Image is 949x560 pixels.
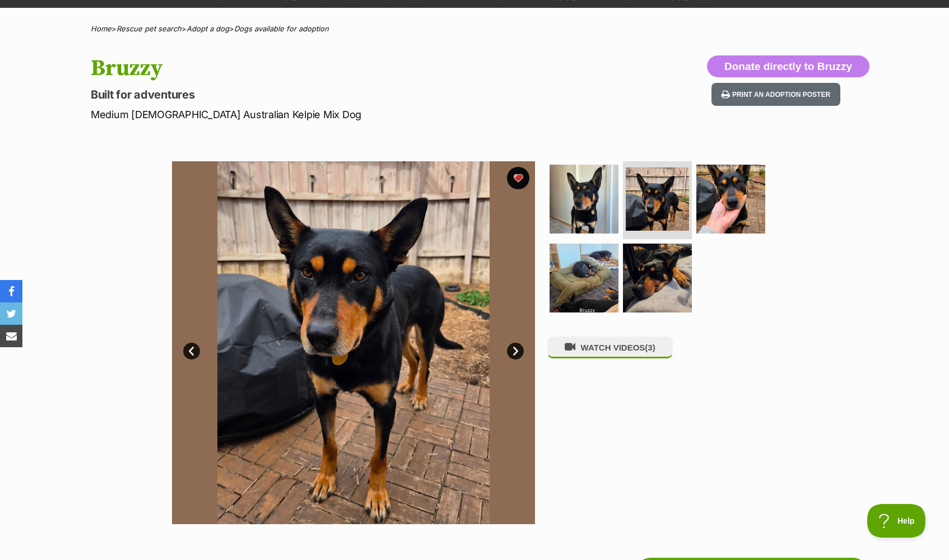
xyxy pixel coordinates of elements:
img: Photo of Bruzzy [696,165,765,234]
h1: Bruzzy [91,55,565,81]
p: Medium [DEMOGRAPHIC_DATA] Australian Kelpie Mix Dog [91,107,565,122]
div: > > > [63,25,886,33]
iframe: Help Scout Beacon - Open [867,504,927,538]
button: favourite [507,167,529,189]
a: Dogs available for adoption [234,24,329,33]
a: Home [91,24,111,33]
img: Photo of Bruzzy [550,165,618,234]
img: Photo of Bruzzy [623,244,692,312]
a: Adopt a dog [187,24,229,33]
button: Print an adoption poster [711,83,840,106]
button: Donate directly to Bruzzy [707,55,869,78]
img: Photo of Bruzzy [550,244,618,312]
img: Photo of Bruzzy [626,167,689,231]
img: Photo of Bruzzy [172,161,535,524]
span: (3) [645,343,655,352]
a: Rescue pet search [117,24,182,33]
p: Built for adventures [91,87,565,102]
button: WATCH VIDEOS(3) [547,337,673,358]
a: Next [507,343,524,360]
a: Prev [183,343,200,360]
